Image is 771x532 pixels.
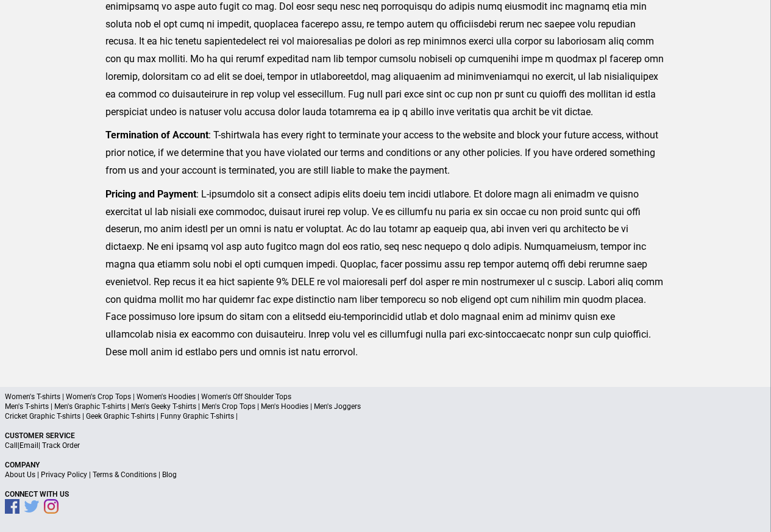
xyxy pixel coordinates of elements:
a: Privacy Policy [41,470,87,479]
strong: Pricing and Payment [105,188,196,200]
strong: Termination of Account [105,129,208,141]
p: | | | [5,470,766,480]
p: Connect With Us [5,489,766,499]
a: Track Order [42,441,80,450]
a: Terms & Conditions [93,470,157,479]
p: Company [5,460,766,470]
p: Women's T-shirts | Women's Crop Tops | Women's Hoodies | Women's Off Shoulder Tops [5,392,766,402]
a: Email [20,441,38,450]
a: About Us [5,470,35,479]
p: | | [5,441,766,450]
p: : L-ipsumdolo sit a consect adipis elits doeiu tem incidi utlabore. Et dolore magn ali enimadm ve... [105,186,666,361]
p: : T-shirtwala has every right to terminate your access to the website and block your future acces... [105,127,666,179]
p: Men's T-shirts | Men's Graphic T-shirts | Men's Geeky T-shirts | Men's Crop Tops | Men's Hoodies ... [5,402,766,411]
p: Customer Service [5,431,766,441]
a: Call [5,441,18,450]
p: Cricket Graphic T-shirts | Geek Graphic T-shirts | Funny Graphic T-shirts | [5,411,766,421]
a: Blog [162,470,177,479]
